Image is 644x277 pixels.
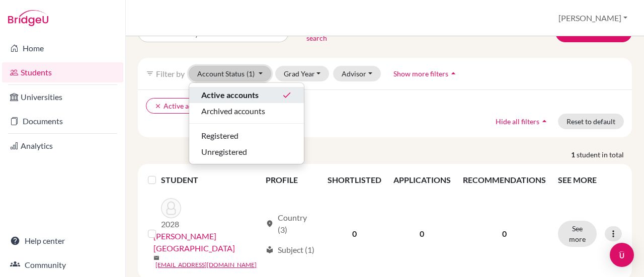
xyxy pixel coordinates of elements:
[156,69,185,78] span: Filter by
[201,89,259,101] span: Active accounts
[8,10,48,26] img: Bridge-U
[266,246,274,254] span: local_library
[552,168,628,192] th: SEE MORE
[153,230,261,254] a: [PERSON_NAME][GEOGRAPHIC_DATA]
[161,198,181,218] img: Delgado, Francheska
[487,114,558,129] button: Hide all filtersarrow_drop_up
[201,130,238,142] span: Registered
[161,218,181,230] p: 2028
[2,255,123,275] a: Community
[2,111,123,131] a: Documents
[321,168,387,192] th: SHORTLISTED
[333,66,381,81] button: Advisor
[496,117,539,126] span: Hide all filters
[2,87,123,107] a: Universities
[554,9,632,28] button: [PERSON_NAME]
[155,260,257,269] a: [EMAIL_ADDRESS][DOMAIN_NAME]
[266,220,274,228] span: location_on
[161,168,259,192] th: STUDENT
[2,62,123,82] a: Students
[571,149,577,160] strong: 1
[189,144,304,160] button: Unregistered
[189,82,304,164] div: Account Status(1)
[189,66,271,81] button: Account Status(1)
[321,192,387,275] td: 0
[558,221,597,247] button: See more
[189,128,304,144] button: Registered
[146,98,222,114] button: clearActive accounts
[154,103,162,110] i: clear
[610,243,634,267] div: Open Intercom Messenger
[2,38,123,58] a: Home
[2,231,123,251] a: Help center
[201,146,247,158] span: Unregistered
[577,149,632,160] span: student in total
[266,212,315,236] div: Country (3)
[387,168,457,192] th: APPLICATIONS
[153,255,159,261] span: mail
[247,69,255,78] span: (1)
[189,87,304,103] button: Active accountsdone
[387,192,457,275] td: 0
[275,66,330,81] button: Grad Year
[260,168,321,192] th: PROFILE
[201,105,265,117] span: Archived accounts
[266,244,314,256] div: Subject (1)
[539,116,549,126] i: arrow_drop_up
[282,90,292,100] i: done
[189,103,304,119] button: Archived accounts
[463,228,546,240] p: 0
[146,69,154,77] i: filter_list
[448,68,458,78] i: arrow_drop_up
[558,114,624,129] button: Reset to default
[457,168,552,192] th: RECOMMENDATIONS
[2,136,123,156] a: Analytics
[385,66,467,81] button: Show more filtersarrow_drop_up
[393,69,448,78] span: Show more filters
